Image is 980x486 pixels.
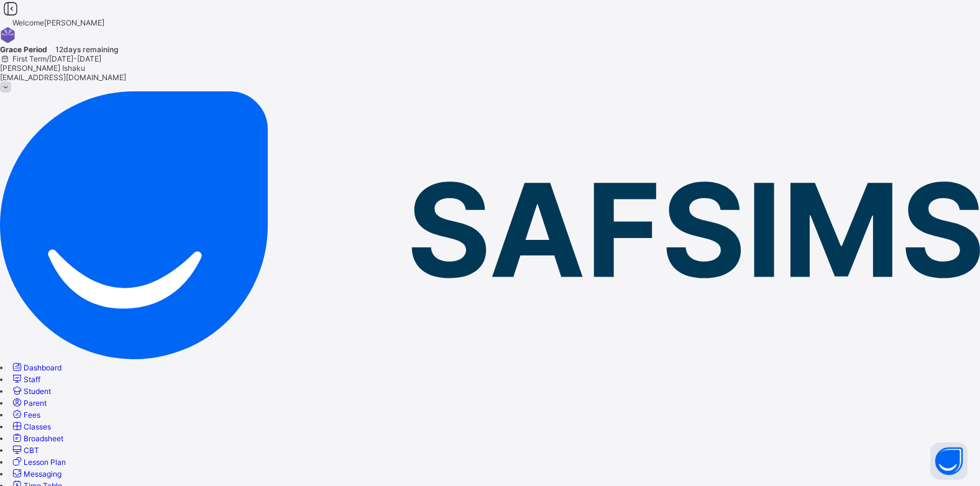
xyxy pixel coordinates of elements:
span: Broadsheet [24,434,63,443]
a: Broadsheet [11,434,63,443]
a: CBT [11,446,39,455]
a: Classes [11,422,51,431]
span: Fees [24,410,40,420]
a: Fees [11,410,40,420]
span: Dashboard [24,363,62,372]
a: Parent [11,398,47,408]
a: Staff [11,375,40,384]
span: CBT [24,446,39,455]
a: Student [11,387,51,396]
a: Dashboard [11,363,62,372]
span: Classes [24,422,51,431]
span: Welcome [PERSON_NAME] [12,18,104,27]
span: Parent [24,398,47,408]
button: Open asap [930,442,968,480]
span: 12 days remaining [55,45,118,54]
span: Student [24,387,51,396]
a: Lesson Plan [11,457,66,467]
span: Staff [24,375,40,384]
span: Messaging [24,469,62,479]
a: Messaging [11,469,62,479]
span: Lesson Plan [24,457,66,467]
